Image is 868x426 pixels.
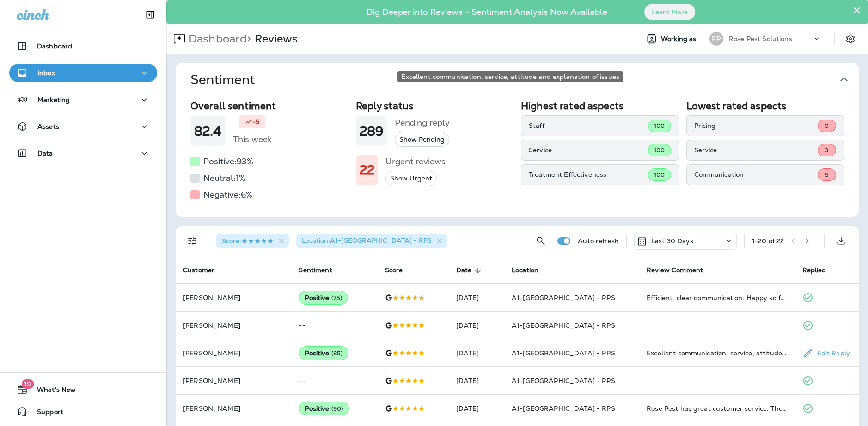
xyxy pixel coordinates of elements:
[331,349,343,357] span: ( 85 )
[654,146,665,154] span: 100
[395,115,450,130] h5: Pending reply
[203,154,253,169] h5: Positive: 93 %
[299,346,348,360] div: Positive
[802,266,826,274] span: Replied
[397,71,623,82] div: Excellent communication, service, attitude and explanation of issues
[532,232,550,250] button: Search Reviews
[233,132,272,147] h5: This week
[654,171,665,179] span: 100
[194,124,222,139] h1: 82.4
[299,291,348,305] div: Positive
[190,100,348,112] h2: Overall sentiment
[302,236,432,245] span: Location : A1-[GEOGRAPHIC_DATA] - RPS
[183,294,284,301] p: [PERSON_NAME]
[203,187,252,202] h5: Negative: 6 %
[512,349,615,357] span: A1-[GEOGRAPHIC_DATA] - RPS
[190,72,255,87] h1: Sentiment
[183,232,202,250] button: Filters
[222,237,274,245] span: Score :
[137,6,163,24] button: Collapse Sidebar
[331,405,343,413] span: ( 90 )
[512,404,615,413] span: A1-[GEOGRAPHIC_DATA] - RPS
[37,150,53,157] p: Data
[512,377,615,385] span: A1-[GEOGRAPHIC_DATA] - RPS
[729,35,792,42] p: Rose Pest Solutions
[449,312,504,339] td: [DATE]
[654,122,665,130] span: 100
[331,294,342,302] span: ( 75 )
[291,312,377,339] td: --
[28,386,76,397] span: What's New
[578,237,619,245] p: Auto refresh
[449,395,504,422] td: [DATE]
[299,402,349,415] div: Positive
[183,63,866,96] button: Sentiment
[203,171,245,186] h5: Neutral: 1 %
[449,284,504,312] td: [DATE]
[340,11,634,13] p: Dig Deeper into Reviews - Sentiment Analysis Now Available
[296,234,447,248] div: Location:A1-[GEOGRAPHIC_DATA] - RPS
[647,348,787,358] div: Excellent communication, service, attitude and explanation of issues
[9,402,157,421] button: Support
[825,171,829,179] span: 5
[512,266,550,275] span: Location
[9,144,157,162] button: Data
[360,162,374,178] h1: 22
[185,32,251,46] p: Dashboard >
[28,408,63,419] span: Support
[251,32,298,46] p: Reviews
[825,122,829,130] span: 0
[299,266,344,275] span: Sentiment
[686,100,844,112] h2: Lowest rated aspects
[385,154,446,169] h5: Urgent reviews
[529,122,648,129] p: Staff
[9,64,157,82] button: Inbox
[37,96,70,103] p: Marketing
[694,146,818,154] p: Service
[456,266,484,275] span: Date
[644,4,695,20] button: Learn More
[852,3,861,18] button: Close
[449,367,504,395] td: [DATE]
[37,42,72,50] p: Dashboard
[456,266,472,274] span: Date
[21,379,34,389] span: 19
[183,405,284,412] p: [PERSON_NAME]
[183,322,284,329] p: [PERSON_NAME]
[802,266,838,275] span: Replied
[385,266,415,275] span: Score
[37,69,55,77] p: Inbox
[832,232,850,250] button: Export as CSV
[385,266,403,274] span: Score
[521,100,679,112] h2: Highest rated aspects
[647,293,787,302] div: Efficient, clear communication. Happy so far with the service.
[529,146,648,154] p: Service
[752,237,784,245] div: 1 - 20 of 22
[512,266,538,274] span: Location
[651,237,693,245] p: Last 30 Days
[9,117,157,136] button: Assets
[176,96,859,217] div: Sentiment
[647,266,703,274] span: Review Comment
[9,380,157,399] button: 19What's New
[252,117,259,126] p: -5
[291,367,377,395] td: --
[183,266,226,275] span: Customer
[694,122,818,129] p: Pricing
[813,349,850,357] p: Edit Reply
[529,171,648,178] p: Treatment Effectiveness
[356,100,514,112] h2: Reply status
[9,90,157,109] button: Marketing
[512,294,615,302] span: A1-[GEOGRAPHIC_DATA] - RPS
[385,171,437,186] button: Show Urgent
[37,123,59,130] p: Assets
[647,404,787,413] div: Rose Pest has great customer service. They have always addressed our needs quickly and follow thr...
[661,35,700,43] span: Working as:
[183,349,284,357] p: [PERSON_NAME]
[512,321,615,330] span: A1-[GEOGRAPHIC_DATA] - RPS
[9,37,157,55] button: Dashboard
[216,234,289,248] div: Score:5 Stars
[360,124,384,139] h1: 289
[709,32,723,46] div: RP
[395,132,449,147] button: Show Pending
